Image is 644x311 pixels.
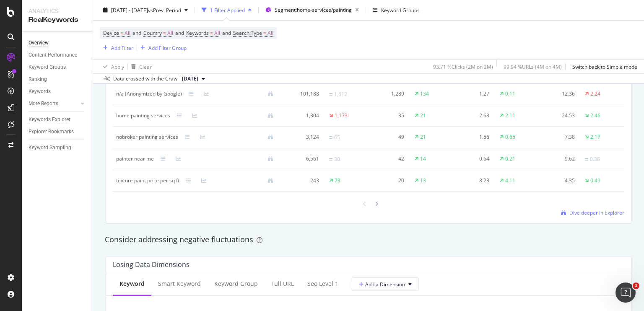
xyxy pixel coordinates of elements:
[287,90,319,98] div: 101,188
[125,27,130,39] span: All
[372,177,404,184] div: 20
[633,282,639,289] span: 1
[111,6,148,13] span: [DATE] - [DATE]
[352,277,419,291] button: Add a Dimension
[287,177,319,184] div: 243
[29,127,87,136] a: Explorer Bookmarks
[29,51,77,60] div: Content Performance
[433,63,493,70] div: 93.71 % Clicks ( 2M on 2M )
[307,280,338,288] div: seo Level 1
[287,155,319,163] div: 6,561
[561,209,624,216] a: Dive deeper in Explorer
[100,60,124,73] button: Apply
[210,6,245,13] div: 1 Filter Applied
[505,90,515,98] div: 0.11
[29,63,87,72] a: Keyword Groups
[175,29,184,36] span: and
[111,63,124,70] div: Apply
[420,155,426,163] div: 14
[100,43,133,53] button: Add Filter
[214,280,258,288] div: Keyword Group
[543,155,575,163] div: 9.62
[29,143,87,152] a: Keyword Sampling
[105,234,632,245] div: Consider addressing negative fluctuations
[504,63,562,70] div: 99.94 % URLs ( 4M on 4M )
[179,74,208,84] button: [DATE]
[329,158,332,161] img: Equal
[287,112,319,119] div: 1,304
[262,3,362,17] button: Segment:home-services/painting
[214,27,220,39] span: All
[359,281,405,288] span: Add a Dimension
[457,155,489,163] div: 0.64
[590,177,600,184] div: 0.49
[457,177,489,184] div: 8.23
[29,143,71,152] div: Keyword Sampling
[569,209,624,216] span: Dive deeper in Explorer
[100,3,191,17] button: [DATE] - [DATE]vsPrev. Period
[29,115,87,124] a: Keywords Explorer
[590,155,600,163] div: 0.38
[590,112,600,119] div: 2.46
[505,133,515,141] div: 0.65
[457,133,489,141] div: 1.56
[615,282,636,303] iframe: Intercom live chat
[457,90,489,98] div: 1.27
[198,3,255,17] button: 1 Filter Applied
[334,155,340,163] div: 30
[29,39,49,47] div: Overview
[116,112,170,119] div: home painting services
[334,134,340,141] div: 65
[275,6,352,13] span: Segment: home-services/painting
[29,99,78,108] a: More Reports
[29,7,86,15] div: Analytics
[29,15,86,25] div: RealKeywords
[543,112,575,119] div: 24.53
[222,29,231,36] span: and
[569,60,637,73] button: Switch back to Simple mode
[457,112,489,119] div: 2.68
[29,87,87,96] a: Keywords
[116,177,179,184] div: texture paint price per sq ft
[335,177,340,184] div: 73
[119,280,145,288] div: Keyword
[132,29,141,36] span: and
[505,155,515,163] div: 0.21
[116,155,154,163] div: painter near me
[420,112,426,119] div: 21
[116,133,178,141] div: nobroker painting services
[113,260,190,269] div: Losing Data Dimensions
[29,75,87,84] a: Ranking
[505,177,515,184] div: 4.11
[267,27,273,39] span: All
[29,115,70,124] div: Keywords Explorer
[369,3,423,17] button: Keyword Groups
[372,133,404,141] div: 49
[329,93,332,96] img: Equal
[335,112,348,119] div: 1,173
[590,90,600,98] div: 2.24
[116,90,182,98] div: n/a (Anonymized by Google)
[420,90,429,98] div: 134
[372,112,404,119] div: 35
[182,75,198,83] span: 2025 Sep. 1st
[148,44,187,51] div: Add Filter Group
[585,158,588,161] img: Equal
[137,43,187,53] button: Add Filter Group
[158,280,201,288] div: Smart Keyword
[29,127,74,136] div: Explorer Bookmarks
[372,90,404,98] div: 1,289
[103,29,119,36] span: Device
[29,51,87,60] a: Content Performance
[29,87,51,96] div: Keywords
[186,29,209,36] span: Keywords
[590,133,600,141] div: 2.17
[120,29,123,36] span: =
[210,29,213,36] span: =
[111,44,133,51] div: Add Filter
[128,60,152,73] button: Clear
[334,91,347,98] div: 1,612
[143,29,162,36] span: Country
[329,136,332,139] img: Equal
[139,63,152,70] div: Clear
